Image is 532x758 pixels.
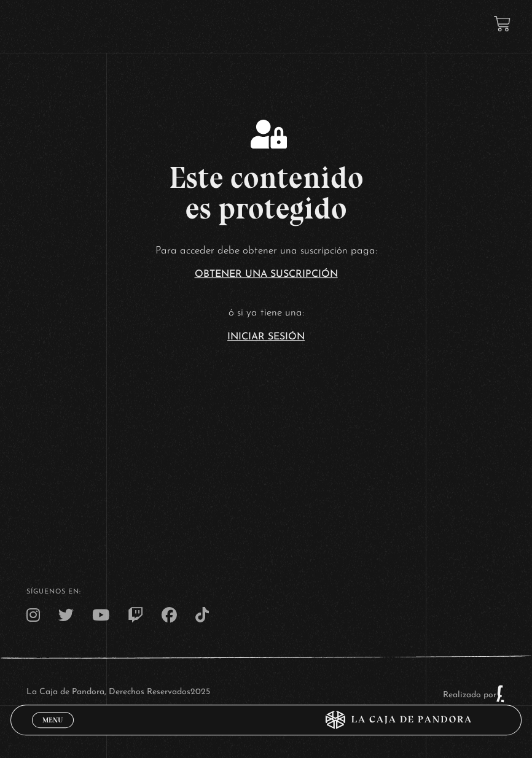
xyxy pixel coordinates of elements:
p: La Caja de Pandora, Derechos Reservados 2025 [26,684,210,703]
a: Iniciar Sesión [227,332,305,342]
a: Obtener una suscripción [195,269,338,279]
span: Cerrar [39,727,68,735]
a: View your shopping cart [494,15,510,32]
a: Realizado por [443,690,506,700]
span: Menu [42,716,63,724]
h4: SÍguenos en: [26,589,505,595]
